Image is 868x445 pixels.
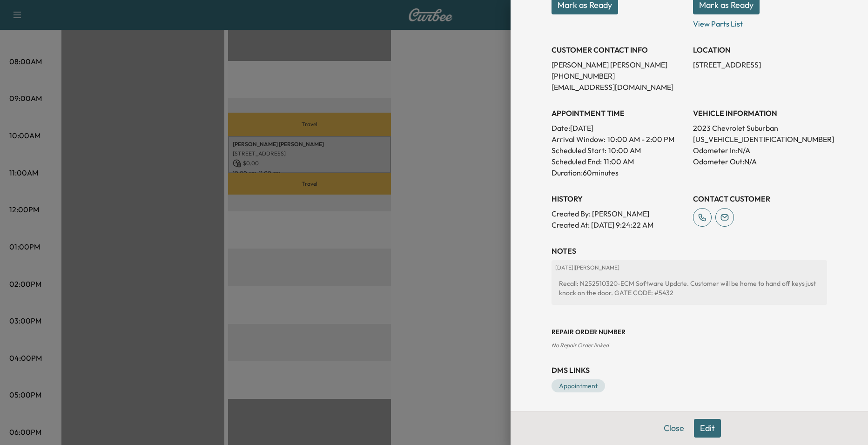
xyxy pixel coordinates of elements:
[552,379,605,392] a: Appointment
[693,156,827,167] p: Odometer Out: N/A
[552,70,686,81] p: [PHONE_NUMBER]
[552,134,686,145] p: Arrival Window:
[694,419,721,438] button: Edit
[552,122,686,134] p: Date: [DATE]
[552,167,686,178] p: Duration: 60 minutes
[693,145,827,156] p: Odometer In: N/A
[607,134,674,145] span: 10:00 AM - 2:00 PM
[693,193,827,204] h3: CONTACT CUSTOMER
[608,145,641,156] p: 10:00 AM
[693,44,827,55] h3: LOCATION
[552,44,686,55] h3: CUSTOMER CONTACT INFO
[552,108,686,119] h3: APPOINTMENT TIME
[693,14,827,29] p: View Parts List
[552,208,686,219] p: Created By : [PERSON_NAME]
[693,134,827,145] p: [US_VEHICLE_IDENTIFICATION_NUMBER]
[552,145,606,156] p: Scheduled Start:
[552,59,686,70] p: [PERSON_NAME] [PERSON_NAME]
[658,419,690,438] button: Close
[555,275,823,301] div: Recall: N252510320-ECM Software Update. Customer will be home to hand off keys just knock on the ...
[552,245,827,256] h3: NOTES
[552,219,686,230] p: Created At : [DATE] 9:24:22 AM
[555,264,823,271] p: [DATE] | [PERSON_NAME]
[693,122,827,134] p: 2023 Chevrolet Suburban
[693,108,827,119] h3: VEHICLE INFORMATION
[552,193,686,204] h3: History
[552,81,686,93] p: [EMAIL_ADDRESS][DOMAIN_NAME]
[552,364,827,376] h3: DMS Links
[693,59,827,70] p: [STREET_ADDRESS]
[552,156,602,167] p: Scheduled End:
[552,342,609,349] span: No Repair Order linked
[552,327,827,337] h3: Repair Order number
[604,156,634,167] p: 11:00 AM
